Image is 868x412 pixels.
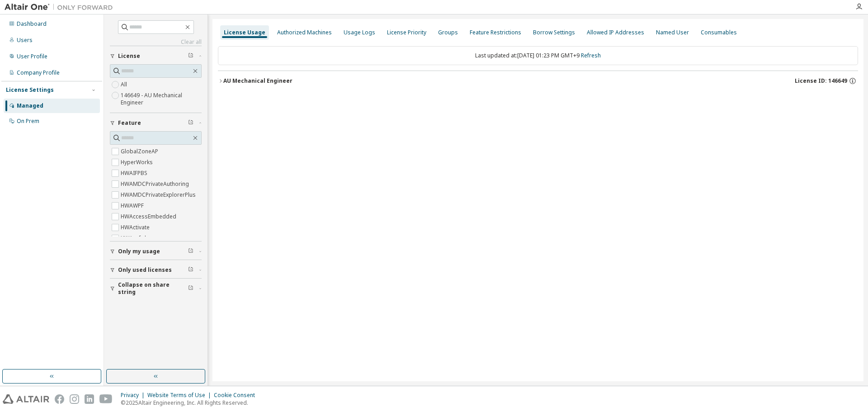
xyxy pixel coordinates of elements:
[344,29,375,36] div: Usage Logs
[110,38,202,46] a: Clear all
[470,29,521,36] div: Feature Restrictions
[121,90,202,108] label: 146649 - AU Mechanical Engineer
[188,119,193,127] span: Clear filter
[121,392,147,399] div: Privacy
[17,53,47,60] div: User Profile
[121,168,149,179] label: HWAIFPBS
[17,69,60,76] div: Company Profile
[147,392,214,399] div: Website Terms of Use
[188,266,193,274] span: Clear filter
[387,29,426,36] div: License Priority
[70,394,79,404] img: instagram.svg
[118,52,140,60] span: License
[85,394,94,404] img: linkedin.svg
[17,118,39,125] div: On Prem
[99,394,113,404] img: youtube.svg
[795,77,847,85] span: License ID: 146649
[188,52,193,60] span: Clear filter
[6,86,54,94] div: License Settings
[118,281,188,296] span: Collapse on share string
[121,79,129,90] label: All
[118,266,172,274] span: Only used licenses
[118,119,141,127] span: Feature
[224,29,265,36] div: License Usage
[121,399,260,407] p: © 2025 Altair Engineering, Inc. All Rights Reserved.
[438,29,458,36] div: Groups
[110,113,202,133] button: Feature
[17,102,43,109] div: Managed
[121,179,191,189] label: HWAMDCPrivateAuthoring
[188,248,193,255] span: Clear filter
[121,157,155,168] label: HyperWorks
[3,394,49,404] img: altair_logo.svg
[118,248,160,255] span: Only my usage
[277,29,332,36] div: Authorized Machines
[121,146,160,157] label: GlobalZoneAP
[701,29,737,36] div: Consumables
[55,394,64,404] img: facebook.svg
[121,233,150,244] label: HWAcufwh
[533,29,575,36] div: Borrow Settings
[17,20,47,28] div: Dashboard
[121,211,178,222] label: HWAccessEmbedded
[656,29,689,36] div: Named User
[110,279,202,298] button: Collapse on share string
[214,392,260,399] div: Cookie Consent
[17,37,33,44] div: Users
[188,285,193,292] span: Clear filter
[121,189,198,200] label: HWAMDCPrivateExplorerPlus
[121,222,151,233] label: HWActivate
[121,200,146,211] label: HWAWPF
[218,71,858,91] button: AU Mechanical EngineerLicense ID: 146649
[110,46,202,66] button: License
[5,3,118,12] img: Altair One
[218,46,858,65] div: Last updated at: [DATE] 01:23 PM GMT+9
[581,52,601,59] a: Refresh
[587,29,644,36] div: Allowed IP Addresses
[110,242,202,261] button: Only my usage
[110,260,202,280] button: Only used licenses
[223,77,292,85] div: AU Mechanical Engineer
